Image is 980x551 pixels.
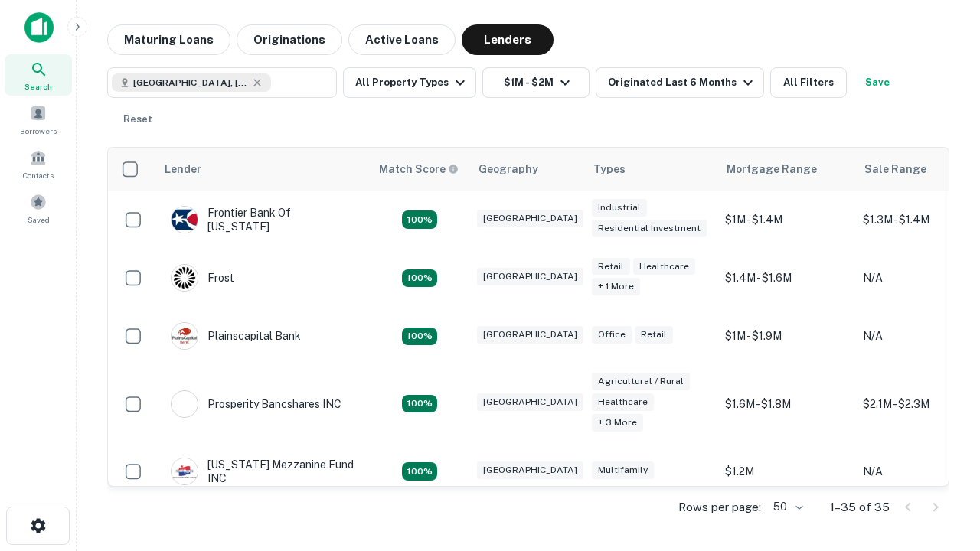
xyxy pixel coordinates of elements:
button: Originations [237,24,342,55]
a: Contacts [5,143,72,184]
img: capitalize-icon.png [24,12,54,43]
span: [GEOGRAPHIC_DATA], [GEOGRAPHIC_DATA], [GEOGRAPHIC_DATA] [133,76,248,90]
td: $1.6M - $1.8M [717,365,855,442]
p: 1–35 of 35 [830,498,890,517]
th: Lender [155,148,370,191]
a: Search [5,54,72,96]
div: Healthcare [592,393,654,411]
th: Types [584,148,717,191]
div: Agricultural / Rural [592,373,690,390]
td: $1M - $1.9M [717,307,855,365]
button: Maturing Loans [107,24,230,55]
img: picture [171,458,198,484]
div: Office [592,326,632,344]
div: Matching Properties: 4, hasApolloMatch: undefined [402,328,437,346]
button: $1M - $2M [482,67,590,98]
button: All Property Types [343,67,476,98]
div: Matching Properties: 6, hasApolloMatch: undefined [402,395,437,413]
span: Contacts [23,169,54,181]
div: Capitalize uses an advanced AI algorithm to match your search with the best lender. The match sco... [379,161,459,178]
div: Frost [171,264,234,292]
div: Multifamily [592,461,654,479]
div: Retail [635,326,673,344]
div: Originated Last 6 Months [608,73,757,92]
div: [GEOGRAPHIC_DATA] [477,393,583,411]
p: Rows per page: [678,498,761,517]
div: Matching Properties: 4, hasApolloMatch: undefined [402,269,437,288]
div: Lender [165,160,201,178]
img: picture [171,323,198,349]
td: $1M - $1.4M [717,191,855,249]
div: [GEOGRAPHIC_DATA] [477,268,583,285]
button: Reset [113,104,162,135]
div: [GEOGRAPHIC_DATA] [477,461,583,479]
div: + 1 more [592,278,640,295]
div: Prosperity Bancshares INC [171,390,341,418]
a: Borrowers [5,99,72,140]
td: $1.4M - $1.6M [717,249,855,307]
div: Plainscapital Bank [171,322,301,350]
div: 50 [767,496,805,518]
div: [US_STATE] Mezzanine Fund INC [171,458,354,485]
button: Originated Last 6 Months [596,67,764,98]
img: picture [171,207,198,233]
button: Save your search to get updates of matches that match your search criteria. [853,67,902,98]
div: Types [593,160,626,178]
th: Geography [469,148,584,191]
td: $1.2M [717,442,855,500]
div: Retail [592,258,630,275]
div: + 3 more [592,414,643,432]
button: Lenders [462,24,554,55]
img: picture [171,391,198,417]
a: Saved [5,187,72,229]
div: Residential Investment [592,220,707,237]
th: Mortgage Range [717,148,855,191]
img: picture [171,265,198,291]
button: All Filters [770,67,847,98]
th: Capitalize uses an advanced AI algorithm to match your search with the best lender. The match sco... [370,148,469,191]
h6: Match Score [379,161,456,178]
div: Matching Properties: 5, hasApolloMatch: undefined [402,462,437,481]
div: Mortgage Range [727,160,817,178]
div: Frontier Bank Of [US_STATE] [171,206,354,233]
div: Industrial [592,199,647,217]
span: Search [24,80,52,93]
iframe: Chat Widget [903,429,980,502]
span: Borrowers [20,125,57,137]
div: [GEOGRAPHIC_DATA] [477,210,583,227]
div: Healthcare [633,258,695,275]
div: [GEOGRAPHIC_DATA] [477,326,583,344]
button: Active Loans [348,24,456,55]
div: Sale Range [864,160,926,178]
span: Saved [28,214,50,226]
div: Geography [479,160,538,178]
div: Matching Properties: 4, hasApolloMatch: undefined [402,210,437,229]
